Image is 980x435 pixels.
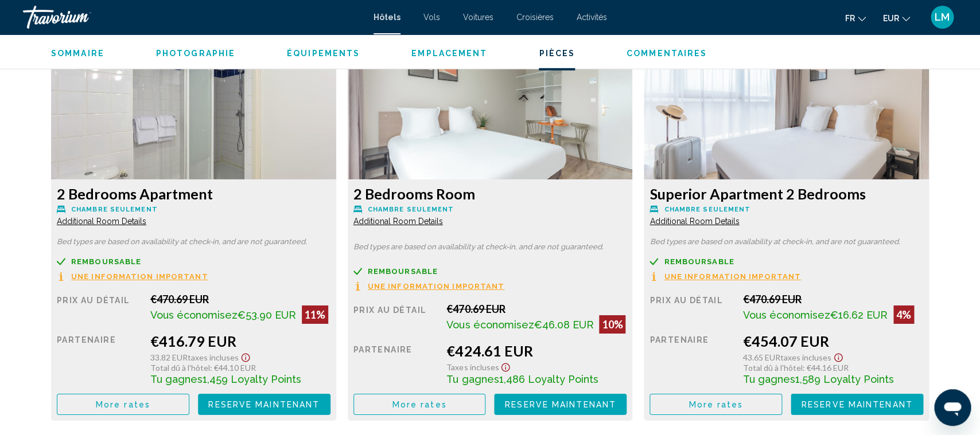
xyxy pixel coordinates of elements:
span: Commentaires [627,49,707,58]
div: €470.69 EUR [150,293,330,305]
span: 1,589 Loyalty Points [795,373,894,385]
span: 1,486 Loyalty Points [499,373,598,385]
div: 10% [599,315,625,334]
span: Voitures [463,13,493,22]
button: Commentaires [627,48,707,58]
span: Remboursable [368,268,438,275]
button: Show Taxes and Fees disclaimer [499,359,512,373]
button: More rates [57,394,189,415]
span: Chambre seulement [368,206,454,213]
img: 6696edad-18e4-4f07-81bb-4ad9bcda7750.jpeg [348,36,633,179]
span: fr [845,14,855,23]
span: EUR [883,14,899,23]
span: Tu gagnes [150,373,203,385]
span: Additional Room Details [650,217,739,226]
span: Photographie [156,49,235,58]
img: 51418d06-8386-49de-b3c3-f5d0ef5b93fa.jpeg [51,36,336,179]
button: User Menu [927,5,957,29]
span: LM [935,11,950,23]
button: Une information important [57,272,208,281]
span: More rates [689,400,743,409]
div: Partenaire [353,342,438,385]
a: Remboursable [650,257,923,266]
span: Additional Room Details [57,217,146,226]
div: €470.69 EUR [446,303,627,315]
div: Partenaire [57,332,142,385]
a: Activités [577,13,607,22]
span: Tu gagnes [446,373,499,385]
h3: 2 Bedrooms Apartment [57,185,330,202]
a: Croisières [516,13,554,22]
button: Reserve maintenant [791,394,923,415]
span: Reserve maintenant [802,400,913,409]
div: Prix au détail [57,293,142,324]
div: : €44.10 EUR [150,363,330,373]
div: €454.07 EUR [743,332,923,350]
span: €53.90 EUR [238,309,296,321]
span: More rates [392,400,447,409]
div: : €44.16 EUR [743,363,923,373]
span: Chambre seulement [71,206,158,213]
div: Partenaire [650,332,734,385]
a: Hôtels [374,13,400,22]
button: Équipements [287,48,360,58]
button: Reserve maintenant [198,394,330,415]
iframe: Bouton de lancement de la fenêtre de messagerie [934,389,971,426]
button: Une information important [650,272,801,281]
div: €424.61 EUR [446,342,627,359]
span: 43.65 EUR [743,352,780,362]
span: Une information important [71,273,208,280]
span: More rates [96,400,150,409]
span: Équipements [287,49,360,58]
div: €470.69 EUR [743,293,923,305]
h3: Superior Apartment 2 Bedrooms [650,185,923,202]
div: Prix au détail [650,293,734,324]
button: Show Taxes and Fees disclaimer [831,350,845,363]
span: Une information important [664,273,801,280]
p: Bed types are based on availability at check-in, and are not guaranteed. [650,238,923,246]
span: Sommaire [51,49,104,58]
span: Total dû à l'hôtel [743,363,803,373]
span: Taxes incluses [188,352,239,362]
span: Reserve maintenant [208,400,320,409]
span: Chambre seulement [664,206,750,213]
img: 4da0215b-2d6a-43eb-afb9-293a34e74225.jpeg [644,36,929,179]
span: Vous économisez [446,319,534,331]
button: More rates [353,394,486,415]
span: Reserve maintenant [505,400,616,409]
p: Bed types are based on availability at check-in, and are not guaranteed. [353,243,627,251]
button: Reserve maintenant [494,394,627,415]
span: Vous économisez [150,309,238,321]
span: €46.08 EUR [534,319,593,331]
span: Remboursable [664,258,734,265]
button: More rates [650,394,782,415]
div: €416.79 EUR [150,332,330,350]
span: Pièces [539,49,575,58]
span: Vous économisez [743,309,830,321]
div: 4% [893,305,914,324]
a: Remboursable [353,267,627,276]
span: Total dû à l'hôtel [150,363,210,373]
p: Bed types are based on availability at check-in, and are not guaranteed. [57,238,330,246]
span: Taxes incluses [446,362,499,372]
span: 33.82 EUR [150,352,188,362]
h3: 2 Bedrooms Room [353,185,627,202]
button: Photographie [156,48,235,58]
button: Sommaire [51,48,104,58]
button: Emplacement [411,48,487,58]
button: Change language [845,10,866,26]
button: Change currency [883,10,910,26]
span: Additional Room Details [353,217,443,226]
a: Remboursable [57,257,330,266]
a: Vols [423,13,440,22]
span: Tu gagnes [743,373,795,385]
span: Remboursable [71,258,141,265]
div: 11% [302,305,328,324]
span: €16.62 EUR [830,309,888,321]
div: Prix au détail [353,303,438,334]
button: Une information important [353,281,505,291]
